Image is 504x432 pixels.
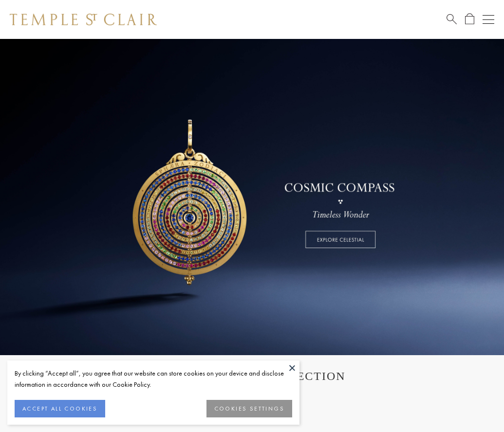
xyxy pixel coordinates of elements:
div: By clicking “Accept all”, you agree that our website can store cookies on your device and disclos... [15,368,292,390]
button: ACCEPT ALL COOKIES [15,400,105,417]
a: Search [447,13,457,25]
button: COOKIES SETTINGS [206,400,292,417]
a: Open Shopping Bag [465,13,474,25]
button: Open navigation [483,14,494,25]
img: Temple St. Clair [10,14,157,25]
